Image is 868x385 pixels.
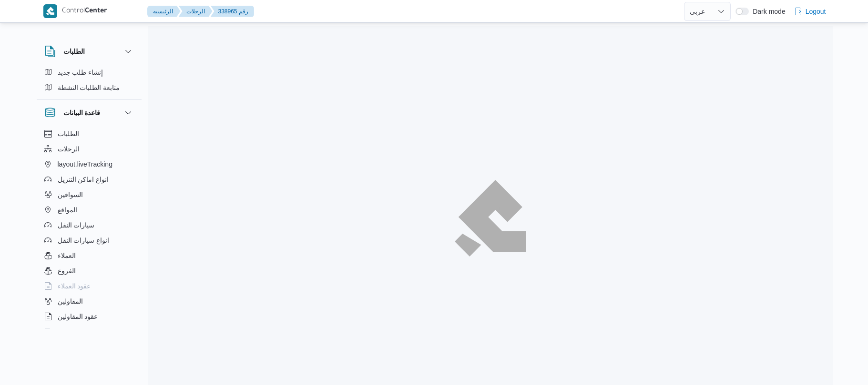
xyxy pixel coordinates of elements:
img: ILLA Logo [460,186,521,250]
span: متابعة الطلبات النشطة [58,82,120,93]
button: الطلبات [44,46,134,57]
button: انواع اماكن التنزيل [41,172,138,187]
span: الرحلات [58,143,80,155]
span: اجهزة التليفون [58,326,97,337]
span: العملاء [58,250,76,261]
button: متابعة الطلبات النشطة [41,80,138,95]
button: Logout [790,2,830,21]
h3: قاعدة البيانات [63,107,101,118]
button: عقود العملاء [41,278,138,294]
div: قاعدة البيانات [37,126,142,332]
button: الفروع [41,263,138,278]
span: انواع سيارات النقل [58,235,110,246]
h3: الطلبات [63,46,85,57]
button: الرحلات [41,141,138,157]
span: إنشاء طلب جديد [58,67,103,78]
span: السواقين [58,189,83,200]
span: عقود العملاء [58,280,91,292]
div: الطلبات [37,65,142,99]
button: السواقين [41,187,138,202]
b: Center [85,8,107,15]
span: الطلبات [58,128,79,139]
button: layout.liveTracking [41,157,138,172]
span: عقود المقاولين [58,311,98,322]
button: العملاء [41,248,138,263]
button: 338965 رقم [211,6,254,17]
span: layout.liveTracking [58,158,112,170]
button: المقاولين [41,294,138,309]
button: الرئيسيه [147,6,181,17]
button: إنشاء طلب جديد [41,65,138,80]
button: انواع سيارات النقل [41,233,138,248]
span: المقاولين [58,296,83,307]
span: انواع اماكن التنزيل [58,174,109,185]
button: المواقع [41,202,138,217]
span: Logout [806,6,826,17]
span: سيارات النقل [58,219,95,231]
button: قاعدة البيانات [44,107,134,118]
button: الطلبات [41,126,138,141]
button: الرحلات [179,6,213,17]
img: X8yXhbKr1z7QwAAAABJRU5ErkJggg== [43,4,57,18]
button: عقود المقاولين [41,309,138,324]
span: المواقع [58,204,77,216]
button: سيارات النقل [41,217,138,233]
span: Dark mode [749,8,785,15]
button: اجهزة التليفون [41,324,138,339]
span: الفروع [58,265,76,276]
